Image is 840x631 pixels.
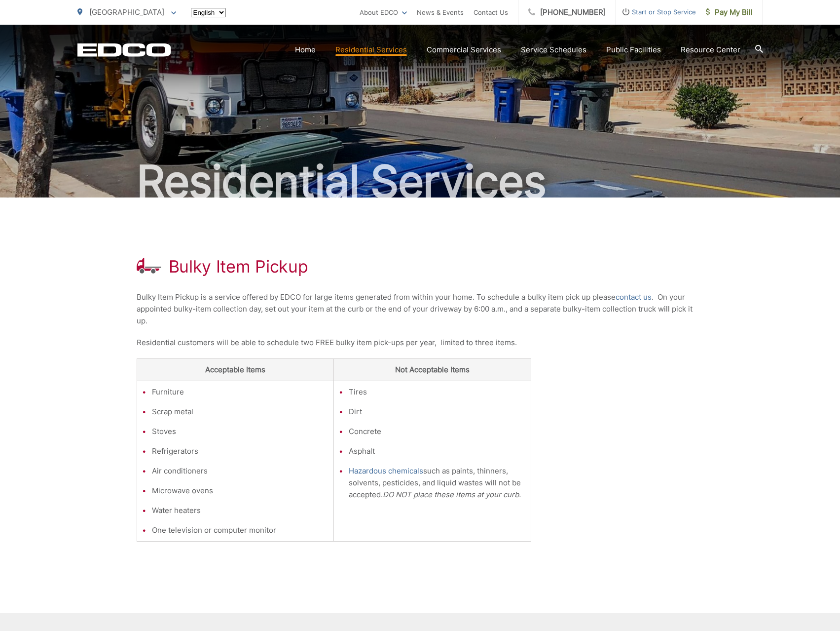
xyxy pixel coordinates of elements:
li: Microwave ovens [152,485,329,497]
li: Scrap metal [152,406,329,418]
span: Pay My Bill [706,6,753,18]
li: Water heaters [152,505,329,516]
a: Commercial Services [427,44,501,56]
a: Public Facilities [606,44,661,56]
li: One television or computer monitor [152,524,329,536]
li: Air conditioners [152,465,329,477]
li: Stoves [152,426,329,437]
a: contact us [616,291,652,303]
li: Concrete [349,426,526,437]
em: DO NOT place these items at your curb. [383,490,521,499]
a: Home [295,44,316,56]
a: Contact Us [474,6,508,18]
a: Hazardous chemicals [349,465,423,477]
select: Select a language [191,8,226,17]
li: Dirt [349,406,526,418]
p: Residential customers will be able to schedule two FREE bulky item pick-ups per year, limited to ... [137,337,704,349]
li: Refrigerators [152,445,329,457]
li: Furniture [152,386,329,398]
strong: Not Acceptable Items [395,365,470,374]
a: Residential Services [335,44,407,56]
a: Resource Center [681,44,740,56]
li: Asphalt [349,445,526,457]
li: such as paints, thinners, solvents, pesticides, and liquid wastes will not be accepted. [349,465,526,501]
p: Bulky Item Pickup is a service offered by EDCO for large items generated from within your home. T... [137,291,704,327]
a: Service Schedules [521,44,586,56]
a: About EDCO [360,6,407,18]
span: [GEOGRAPHIC_DATA] [89,7,164,17]
a: News & Events [417,6,464,18]
h1: Bulky Item Pickup [169,257,308,276]
h2: Residential Services [77,157,763,206]
strong: Acceptable Items [205,365,265,374]
li: Tires [349,386,526,398]
a: EDCD logo. Return to the homepage. [77,43,171,57]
